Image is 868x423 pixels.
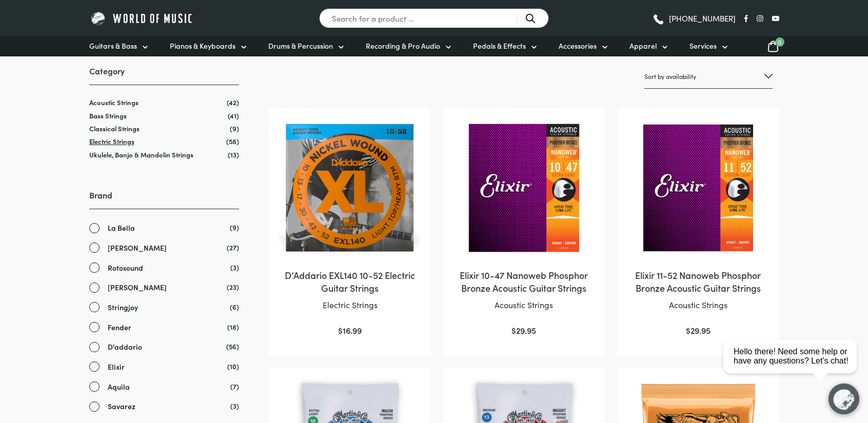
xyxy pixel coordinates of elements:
[627,298,768,312] p: Acoustic Strings
[719,310,868,423] iframe: Chat with our support team
[89,150,193,159] a: Ukulele, Banjo & Mandolin Strings
[89,111,127,120] a: Bass Strings
[89,65,239,85] h3: Category
[89,400,239,412] a: Savarez
[226,341,239,352] span: (56)
[230,301,239,312] span: (6)
[227,281,239,292] span: (23)
[644,65,773,89] select: Shop order
[89,41,137,51] span: Guitars & Bass
[108,361,125,373] span: Elixir
[170,41,235,51] span: Pianos & Keyboards
[89,341,239,353] a: D'addario
[652,11,736,26] a: [PHONE_NUMBER]
[230,400,239,411] span: (3)
[511,325,516,336] span: $
[89,189,239,209] h3: Brand
[89,242,239,254] a: [PERSON_NAME]
[108,301,138,313] span: Stringjoy
[279,117,420,337] a: D’Addario EXL140 10-52 Electric Guitar StringsElectric Strings $16.99
[89,136,134,146] a: Electric Strings
[453,117,595,337] a: Elixir 10-47 Nanoweb Phosphor Bronze Acoustic Guitar StringsAcoustic Strings $29.95
[453,269,595,294] h2: Elixir 10-47 Nanoweb Phosphor Bronze Acoustic Guitar Strings
[89,281,239,293] a: [PERSON_NAME]
[89,10,194,26] img: World of Music
[226,137,239,146] span: (58)
[338,325,343,336] span: $
[108,341,142,353] span: D'addario
[775,37,784,47] span: 0
[108,262,143,274] span: Rotosound
[511,325,536,336] bdi: 29.95
[227,98,239,107] span: (42)
[89,262,239,274] a: Rotosound
[669,14,736,22] span: [PHONE_NUMBER]
[366,41,440,51] span: Recording & Pro Audio
[559,41,597,51] span: Accessories
[686,325,691,336] span: $
[227,361,239,372] span: (10)
[89,97,139,107] a: Acoustic Strings
[228,111,239,120] span: (41)
[108,321,131,333] span: Fender
[627,117,768,258] img: Elixir 11-52 PB Acoustic Strings
[230,262,239,273] span: (3)
[453,298,595,312] p: Acoustic Strings
[89,381,239,393] a: Aquila
[338,325,362,336] bdi: 16.99
[473,41,526,51] span: Pedals & Effects
[279,298,420,312] p: Electric Strings
[279,117,420,258] img: Daddario EXL140 Electric Strings
[268,41,333,51] span: Drums & Percussion
[689,41,717,51] span: Services
[89,124,140,133] a: Classical Strings
[89,189,239,412] div: Brand
[108,400,135,412] span: Savarez
[108,222,135,234] span: La Bella
[627,269,768,294] h2: Elixir 11-52 Nanoweb Phosphor Bronze Acoustic Guitar Strings
[89,222,239,234] a: La Bella
[453,117,595,258] img: Elixir 10-47 PH Acoustic Strings
[227,321,239,332] span: (18)
[279,269,420,294] h2: D’Addario EXL140 10-52 Electric Guitar Strings
[230,381,239,392] span: (7)
[108,381,130,393] span: Aquila
[228,150,239,159] span: (13)
[319,8,549,28] input: Search for a product ...
[108,242,167,254] span: [PERSON_NAME]
[686,325,711,336] bdi: 29.95
[89,301,239,313] a: Stringjoy
[230,124,239,133] span: (9)
[627,117,768,337] a: Elixir 11-52 Nanoweb Phosphor Bronze Acoustic Guitar StringsAcoustic Strings $29.95
[108,281,167,293] span: [PERSON_NAME]
[230,222,239,233] span: (9)
[629,41,657,51] span: Apparel
[89,321,239,333] a: Fender
[227,242,239,253] span: (27)
[89,361,239,373] a: Elixir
